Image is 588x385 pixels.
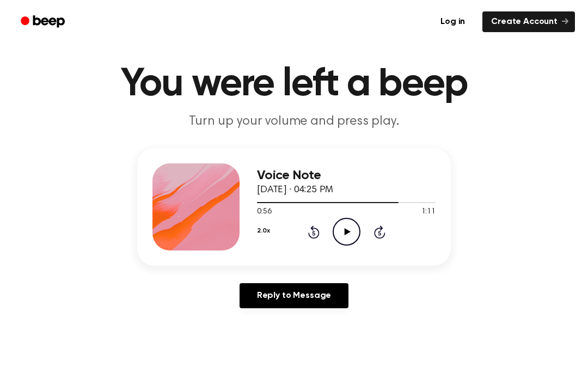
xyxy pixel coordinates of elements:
[257,168,436,183] h3: Voice Note
[421,206,436,218] span: 1:11
[257,222,269,240] button: 2.0x
[430,9,476,34] a: Log in
[240,283,348,308] a: Reply to Message
[257,185,333,195] span: [DATE] · 04:25 PM
[13,11,75,33] a: Beep
[85,113,503,131] p: Turn up your volume and press play.
[15,65,573,104] h1: You were left a beep
[257,206,271,218] span: 0:56
[482,11,575,32] a: Create Account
